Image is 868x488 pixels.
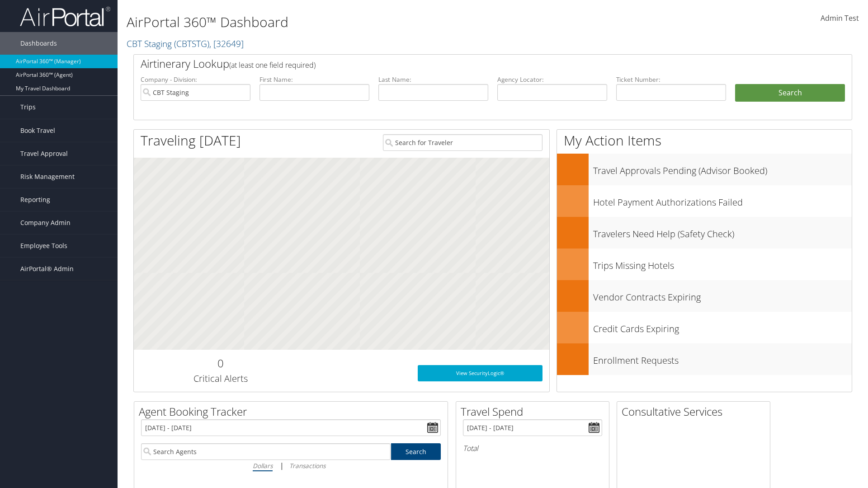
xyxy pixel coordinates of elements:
[20,188,50,211] span: Reporting
[141,460,441,471] div: |
[20,6,110,27] img: airportal-logo.png
[20,32,57,55] span: Dashboards
[593,350,852,367] h3: Enrollment Requests
[141,372,300,385] h3: Critical Alerts
[461,404,609,419] h2: Travel Spend
[391,443,441,460] a: Search
[20,235,67,257] span: Employee Tools
[418,365,542,381] a: View SecurityLogic®
[20,258,74,280] span: AirPortal® Admin
[289,461,325,470] i: Transactions
[735,84,845,102] button: Search
[821,13,859,23] span: Admin Test
[557,131,852,150] h1: My Action Items
[622,404,770,419] h2: Consultative Services
[557,185,852,217] a: Hotel Payment Authorizations Failed
[557,343,852,375] a: Enrollment Requests
[253,461,273,470] i: Dollars
[229,60,316,70] span: (at least one field required)
[259,75,369,84] label: First Name:
[383,134,542,151] input: Search for Traveler
[141,75,250,84] label: Company - Division:
[20,96,36,118] span: Trips
[141,356,300,371] h2: 0
[557,154,852,185] a: Travel Approvals Pending (Advisor Booked)
[20,211,71,234] span: Company Admin
[593,318,852,335] h3: Credit Cards Expiring
[593,160,852,177] h3: Travel Approvals Pending (Advisor Booked)
[378,75,488,84] label: Last Name:
[20,119,55,142] span: Book Travel
[141,56,785,71] h2: Airtinerary Lookup
[174,38,209,50] span: ( CBTSTG )
[557,217,852,249] a: Travelers Need Help (Safety Check)
[557,312,852,343] a: Credit Cards Expiring
[127,13,615,32] h1: AirPortal 360™ Dashboard
[463,443,602,453] h6: Total
[141,443,391,460] input: Search Agents
[593,192,852,209] h3: Hotel Payment Authorizations Failed
[497,75,607,84] label: Agency Locator:
[20,165,75,188] span: Risk Management
[616,75,726,84] label: Ticket Number:
[593,255,852,272] h3: Trips Missing Hotels
[127,38,244,50] a: CBT Staging
[557,280,852,312] a: Vendor Contracts Expiring
[593,286,852,304] h3: Vendor Contracts Expiring
[20,142,68,165] span: Travel Approval
[141,131,241,150] h1: Traveling [DATE]
[593,223,852,240] h3: Travelers Need Help (Safety Check)
[209,38,244,50] span: , [ 32649 ]
[139,404,448,419] h2: Agent Booking Tracker
[557,249,852,280] a: Trips Missing Hotels
[821,5,859,33] a: Admin Test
